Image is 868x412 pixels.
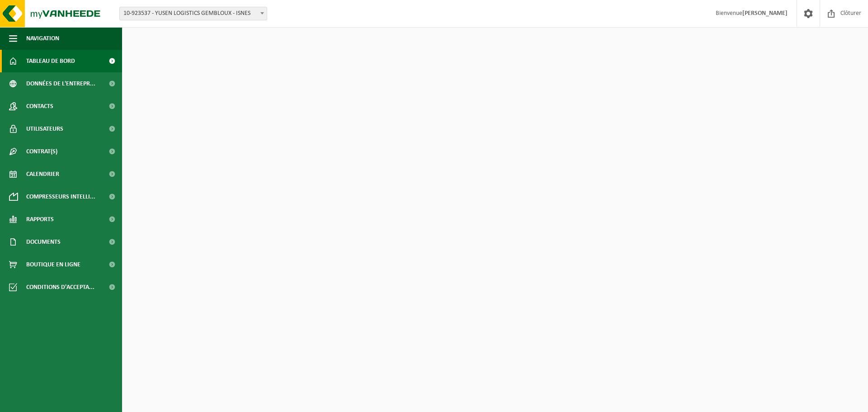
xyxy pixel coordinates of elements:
span: Utilisateurs [26,118,63,140]
span: Documents [26,231,61,253]
span: Calendrier [26,163,59,185]
span: Boutique en ligne [26,253,80,276]
span: Rapports [26,208,54,231]
span: Compresseurs intelli... [26,185,95,208]
span: Contacts [26,95,53,118]
span: Tableau de bord [26,50,75,72]
span: Navigation [26,27,59,50]
span: 10-923537 - YUSEN LOGISTICS GEMBLOUX - ISNES [120,7,267,20]
span: 10-923537 - YUSEN LOGISTICS GEMBLOUX - ISNES [119,7,267,20]
span: Conditions d'accepta... [26,276,94,298]
span: Contrat(s) [26,140,57,163]
strong: [PERSON_NAME] [742,10,788,17]
span: Données de l'entrepr... [26,72,95,95]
